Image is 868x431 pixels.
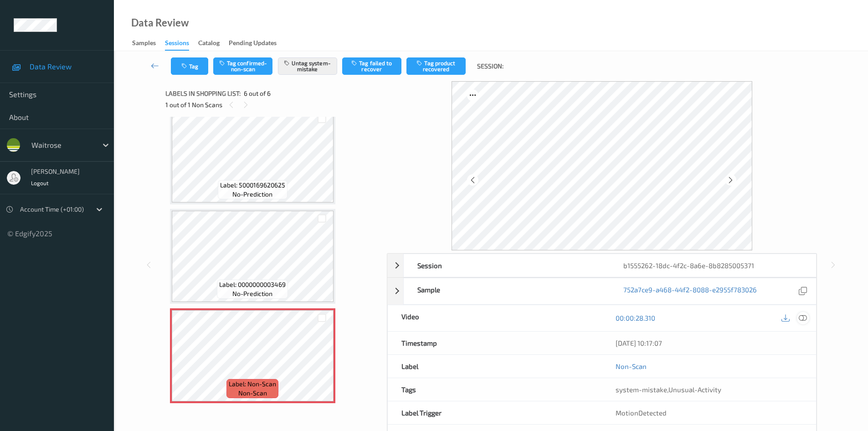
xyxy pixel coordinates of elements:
[232,289,272,298] span: no-prediction
[238,389,267,398] span: non-scan
[404,254,610,277] div: Session
[388,401,602,424] div: Label Trigger
[602,401,816,424] div: MotionDetected
[616,385,667,394] span: system-mistake
[229,38,277,50] div: Pending Updates
[220,181,285,190] span: Label: 5000169620625
[232,190,272,199] span: no-prediction
[388,305,602,331] div: Video
[387,278,817,305] div: Sample752a7ce9-a468-44f2-8088-e2955f783026
[387,254,817,277] div: Sessionb1555262-18dc-4f2c-8a6e-8b8285005371
[165,89,241,98] span: Labels in shopping list:
[388,355,602,378] div: Label
[477,62,503,71] span: Session:
[668,385,721,394] span: Unusual-Activity
[131,18,189,27] div: Data Review
[388,332,602,354] div: Timestamp
[198,37,229,50] a: Catalog
[278,57,337,75] button: Untag system-mistake
[165,37,198,51] a: Sessions
[132,37,165,50] a: Samples
[229,37,286,50] a: Pending Updates
[406,57,466,75] button: Tag product recovered
[229,379,276,389] span: Label: Non-Scan
[171,57,208,75] button: Tag
[165,38,189,51] div: Sessions
[165,99,380,110] div: 1 out of 1 Non Scans
[616,338,802,348] div: [DATE] 10:17:07
[404,278,610,304] div: Sample
[610,254,816,277] div: b1555262-18dc-4f2c-8a6e-8b8285005371
[219,280,286,289] span: Label: 0000000003469
[132,38,156,50] div: Samples
[616,362,647,371] a: Non-Scan
[244,89,271,98] span: 6 out of 6
[388,378,602,401] div: Tags
[198,38,220,50] div: Catalog
[616,385,721,394] span: ,
[213,57,272,75] button: Tag confirmed-non-scan
[342,57,401,75] button: Tag failed to recover
[623,285,757,297] a: 752a7ce9-a468-44f2-8088-e2955f783026
[616,313,655,322] a: 00:00:28.310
